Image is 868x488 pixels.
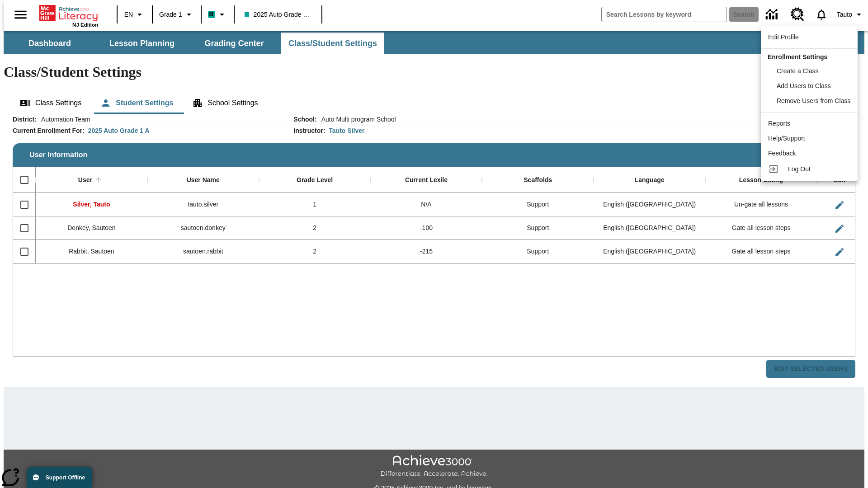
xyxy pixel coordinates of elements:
span: Create a Class [777,67,819,75]
span: Add Users to Class [777,82,831,89]
span: Reports [768,120,790,127]
span: Help/Support [768,135,805,142]
span: Edit Profile [768,33,799,41]
span: Remove Users from Class [777,97,850,104]
span: Enrollment Settings [768,53,827,61]
span: Log Out [788,165,811,173]
span: Feedback [768,150,796,157]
